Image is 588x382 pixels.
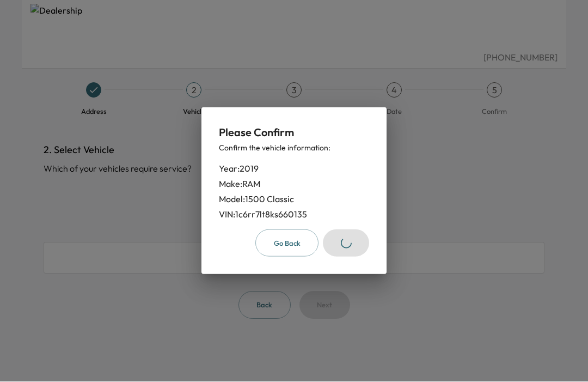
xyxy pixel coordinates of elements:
[219,192,369,205] div: Model: 1500 Classic
[255,229,318,257] button: Go Back
[219,142,369,153] div: Confirm the vehicle information:
[219,162,369,175] div: Year: 2019
[219,125,369,140] div: Please Confirm
[219,177,369,190] div: Make: RAM
[219,208,369,221] div: VIN: 1c6rr7lt8ks660135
